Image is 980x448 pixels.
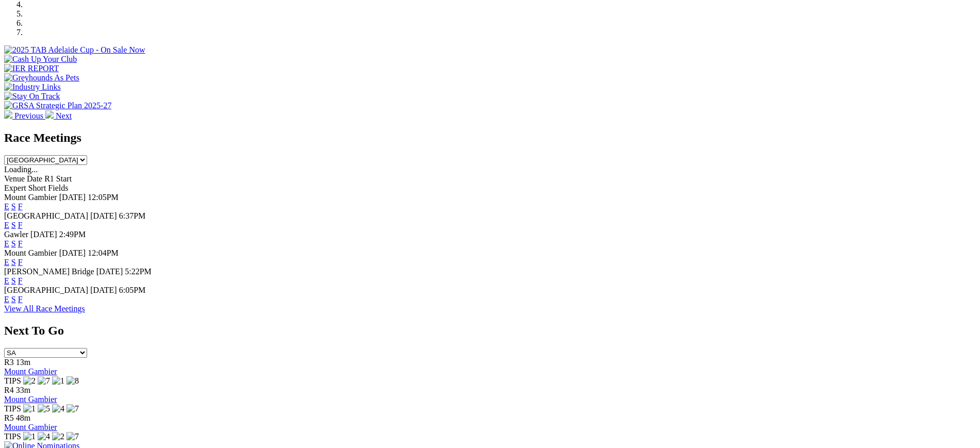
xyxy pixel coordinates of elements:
[119,211,146,220] span: 6:37PM
[4,286,88,294] span: [GEOGRAPHIC_DATA]
[14,111,43,120] span: Previous
[4,358,14,367] span: R3
[11,202,16,211] a: S
[18,276,23,285] a: F
[4,101,111,110] img: GRSA Strategic Plan 2025-27
[4,174,25,183] span: Venue
[4,110,12,119] img: chevron-left-pager-white.svg
[88,193,119,202] span: 12:05PM
[4,82,61,92] img: Industry Links
[4,92,60,101] img: Stay On Track
[125,267,152,276] span: 5:22PM
[59,193,86,202] span: [DATE]
[11,276,16,285] a: S
[4,131,976,145] h2: Race Meetings
[4,202,9,211] a: E
[16,386,30,394] span: 33m
[4,413,14,422] span: R5
[52,404,64,413] img: 4
[4,295,9,304] a: E
[4,111,45,120] a: Previous
[38,376,50,386] img: 7
[59,230,86,239] span: 2:49PM
[88,248,119,257] span: 12:04PM
[11,221,16,229] a: S
[4,267,94,276] span: [PERSON_NAME] Bridge
[4,221,9,229] a: E
[18,295,23,304] a: F
[4,165,38,174] span: Loading...
[18,202,23,211] a: F
[4,248,57,257] span: Mount Gambier
[4,211,88,220] span: [GEOGRAPHIC_DATA]
[4,404,21,413] span: TIPS
[18,239,23,248] a: F
[4,45,145,55] img: 2025 TAB Adelaide Cup - On Sale Now
[52,376,64,386] img: 1
[4,230,28,239] span: Gawler
[16,358,30,367] span: 13m
[4,304,85,313] a: View All Race Meetings
[23,404,36,413] img: 1
[90,286,117,294] span: [DATE]
[4,64,59,73] img: IER REPORT
[4,73,79,82] img: Greyhounds As Pets
[67,404,79,413] img: 7
[4,258,9,267] a: E
[11,239,16,248] a: S
[4,193,57,202] span: Mount Gambier
[23,432,36,441] img: 1
[4,55,77,64] img: Cash Up Your Club
[67,376,79,386] img: 8
[11,258,16,267] a: S
[4,239,9,248] a: E
[48,184,68,192] span: Fields
[67,432,79,441] img: 7
[4,184,26,192] span: Expert
[119,286,146,294] span: 6:05PM
[52,432,64,441] img: 2
[18,221,23,229] a: F
[28,184,46,192] span: Short
[4,432,21,441] span: TIPS
[4,386,14,394] span: R4
[23,376,36,386] img: 2
[44,174,72,183] span: R1 Start
[16,413,30,422] span: 48m
[38,404,50,413] img: 5
[45,110,54,119] img: chevron-right-pager-white.svg
[4,276,9,285] a: E
[4,324,976,338] h2: Next To Go
[59,248,86,257] span: [DATE]
[56,111,72,120] span: Next
[90,211,117,220] span: [DATE]
[18,258,23,267] a: F
[4,395,57,404] a: Mount Gambier
[38,432,50,441] img: 4
[4,376,21,385] span: TIPS
[30,230,57,239] span: [DATE]
[96,267,123,276] span: [DATE]
[11,295,16,304] a: S
[4,367,57,376] a: Mount Gambier
[27,174,42,183] span: Date
[45,111,72,120] a: Next
[4,423,57,432] a: Mount Gambier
